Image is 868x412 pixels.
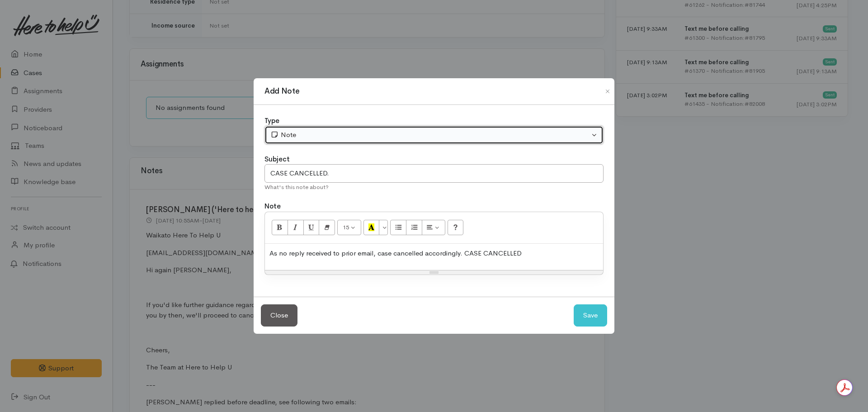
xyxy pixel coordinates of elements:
button: Underline (CTRL+U) [303,220,320,235]
h1: Add Note [264,85,299,97]
button: Bold (CTRL+B) [272,220,288,235]
button: Font Size [337,220,361,235]
button: Save [574,304,607,327]
label: Subject [264,154,290,165]
button: Recent Color [363,220,380,235]
button: Note [264,126,604,144]
button: Help [448,220,464,235]
button: Unordered list (CTRL+SHIFT+NUM7) [390,220,406,235]
div: Resize [265,270,603,275]
button: Paragraph [422,220,445,235]
label: Note [264,201,281,212]
p: As no reply received to prior email, case cancelled accordingly. CASE CANCELLED [269,248,599,259]
button: More Color [379,220,388,235]
div: What's this note about? [264,183,604,192]
button: Close [600,86,615,97]
button: Remove Font Style (CTRL+\) [319,220,335,235]
span: 15 [343,223,349,231]
div: Note [270,130,590,140]
button: Ordered list (CTRL+SHIFT+NUM8) [406,220,422,235]
button: Italic (CTRL+I) [288,220,304,235]
label: Type [264,116,279,126]
button: Close [261,304,297,327]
